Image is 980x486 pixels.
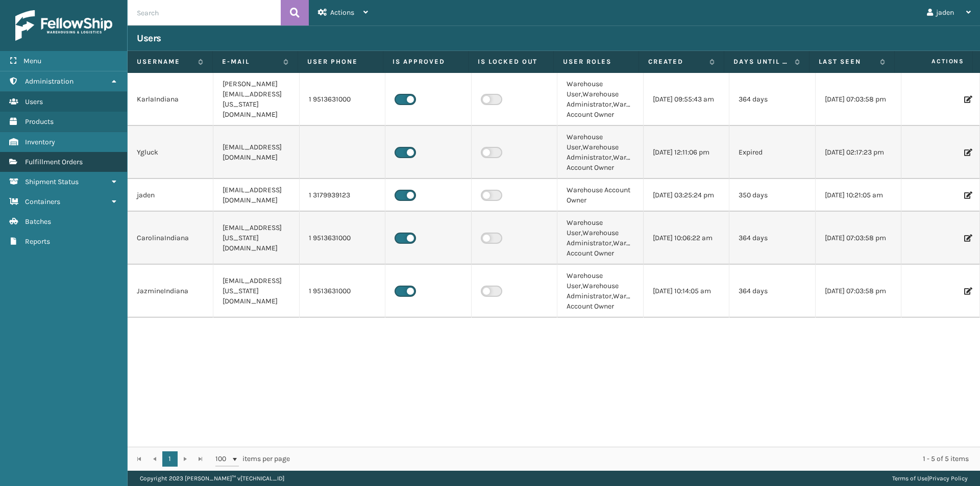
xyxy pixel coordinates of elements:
span: Administration [25,77,73,86]
i: Edit [964,192,970,199]
p: Copyright 2023 [PERSON_NAME]™ v [TECHNICAL_ID] [140,471,284,486]
td: Warehouse User,Warehouse Administrator,Warehouse Account Owner [557,265,643,318]
td: [DATE] 07:03:58 pm [816,73,901,126]
a: Privacy Policy [929,475,968,482]
td: JazmineIndiana [128,265,213,318]
span: items per page [215,451,290,467]
td: Warehouse Account Owner [557,179,643,212]
label: Last Seen [819,57,875,66]
td: Warehouse User,Warehouse Administrator,Warehouse Account Owner [557,126,643,179]
td: [DATE] 07:03:58 pm [816,265,901,318]
td: 364 days [729,212,815,265]
label: Is Locked Out [478,57,544,66]
td: [PERSON_NAME][EMAIL_ADDRESS][US_STATE][DOMAIN_NAME] [213,73,299,126]
td: [EMAIL_ADDRESS][US_STATE][DOMAIN_NAME] [213,265,299,318]
div: 1 - 5 of 5 items [304,454,969,464]
span: Products [25,117,54,126]
span: Fulfillment Orders [25,158,83,166]
a: 1 [162,451,178,467]
i: Edit [964,288,970,295]
i: Edit [964,235,970,242]
span: Actions [330,8,354,17]
span: Containers [25,197,60,206]
td: 1 9513631000 [300,265,385,318]
td: Expired [729,126,815,179]
td: [DATE] 10:14:05 am [644,265,729,318]
i: Edit [964,149,970,156]
label: Created [648,57,704,66]
td: [DATE] 10:21:05 am [816,179,901,212]
label: E-mail [222,57,278,66]
img: logo [15,10,112,41]
span: Menu [23,57,41,65]
td: [EMAIL_ADDRESS][DOMAIN_NAME] [213,179,299,212]
h3: Users [137,32,161,44]
a: Terms of Use [892,475,927,482]
td: [DATE] 09:55:43 am [644,73,729,126]
td: 1 9513631000 [300,73,385,126]
td: Warehouse User,Warehouse Administrator,Warehouse Account Owner [557,212,643,265]
td: [DATE] 02:17:23 pm [816,126,901,179]
td: [EMAIL_ADDRESS][US_STATE][DOMAIN_NAME] [213,212,299,265]
td: 1 3179939123 [300,179,385,212]
td: CarolinaIndiana [128,212,213,265]
td: 364 days [729,73,815,126]
span: Inventory [25,138,55,146]
span: Users [25,97,43,106]
span: 100 [215,454,231,464]
td: Ygluck [128,126,213,179]
label: Username [137,57,193,66]
td: [DATE] 12:11:06 pm [644,126,729,179]
td: 364 days [729,265,815,318]
td: [DATE] 03:25:24 pm [644,179,729,212]
td: jaden [128,179,213,212]
div: | [892,471,968,486]
td: 350 days [729,179,815,212]
td: KarlaIndiana [128,73,213,126]
span: Batches [25,217,51,226]
td: 1 9513631000 [300,212,385,265]
span: Actions [898,53,970,70]
td: [DATE] 10:06:22 am [644,212,729,265]
td: [EMAIL_ADDRESS][DOMAIN_NAME] [213,126,299,179]
td: Warehouse User,Warehouse Administrator,Warehouse Account Owner [557,73,643,126]
span: Reports [25,237,50,246]
label: Days until password expires [733,57,790,66]
span: Shipment Status [25,177,79,186]
label: Is Approved [393,57,459,66]
label: User phone [307,57,374,66]
td: [DATE] 07:03:58 pm [816,212,901,265]
label: User Roles [563,57,629,66]
i: Edit [964,96,970,103]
